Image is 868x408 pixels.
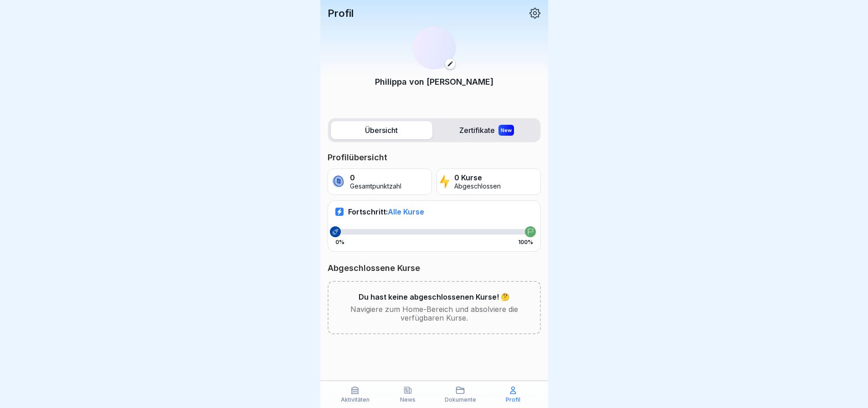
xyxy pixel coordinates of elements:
[454,173,501,182] p: 0 Kurse
[328,263,541,274] p: Abgeschlossene Kurse
[375,76,493,88] p: Philippa von [PERSON_NAME]
[506,397,520,403] p: Profil
[388,207,424,216] span: Alle Kurse
[400,397,416,403] p: News
[350,173,401,182] p: 0
[454,183,501,190] p: Abgeschlossen
[348,207,424,216] p: Fortschritt:
[343,305,525,322] p: Navigiere zum Home-Bereich und absolviere die verfügbaren Kurse.
[328,152,541,163] p: Profilübersicht
[328,7,354,19] p: Profil
[341,397,370,403] p: Aktivitäten
[445,397,476,403] p: Dokumente
[331,174,346,189] img: coin.svg
[335,239,344,245] p: 0%
[359,293,510,301] p: Du hast keine abgeschlossenen Kurse! 🤔
[518,239,533,245] p: 100%
[498,125,514,136] div: New
[440,174,450,189] img: lightning.svg
[331,121,432,139] label: Übersicht
[350,183,401,190] p: Gesamtpunktzahl
[436,121,538,139] label: Zertifikate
